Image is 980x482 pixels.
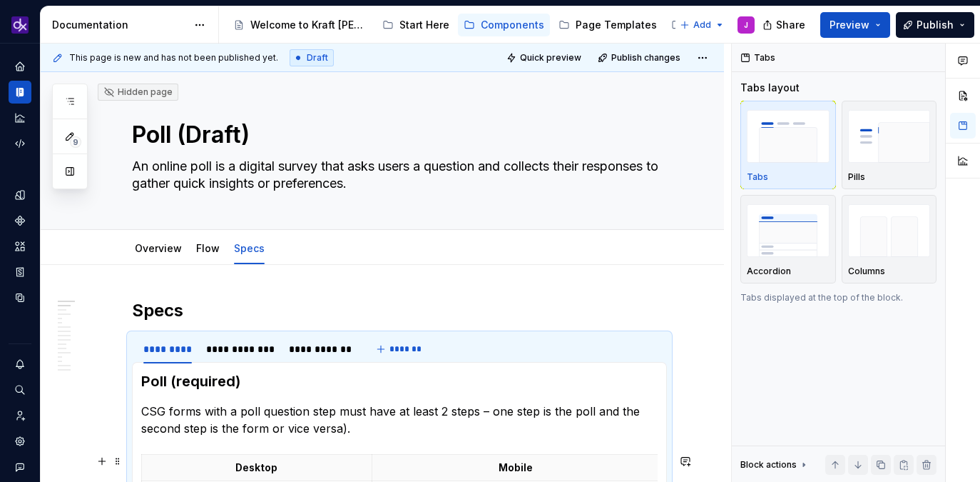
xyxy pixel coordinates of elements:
a: Assets [9,235,31,258]
span: Share [776,18,805,32]
a: Examples [665,14,741,36]
button: Share [755,12,815,38]
a: Components [458,14,550,36]
a: Page Templates [553,14,663,36]
button: placeholderTabs [740,101,836,189]
div: Specs [228,233,270,263]
span: This page is new and has not been published yet. [69,52,278,64]
span: 9 [70,136,81,148]
span: Publish changes [611,52,680,64]
a: Welcome to Kraft [PERSON_NAME] [228,14,374,36]
img: 0784b2da-6f85-42e6-8793-4468946223dc.png [11,16,29,34]
div: Block actions [740,455,810,475]
button: placeholderPills [842,101,937,189]
p: Tabs displayed at the top of the block. [740,292,936,303]
div: Flow [190,233,225,263]
a: Home [9,55,31,78]
textarea: An online poll is a digital survey that asks users a question and collects their responses to gat... [129,155,664,195]
p: Accordion [747,266,791,277]
a: Invite team [9,404,31,427]
img: placeholder [848,110,931,162]
a: Documentation [9,81,31,104]
div: Documentation [52,18,187,32]
a: Analytics [9,106,31,129]
h3: Poll (required) [141,371,658,391]
a: Design tokens [9,184,31,206]
div: Tabs layout [740,81,800,95]
p: Mobile [381,461,651,475]
div: Page tree [228,11,673,39]
img: placeholder [747,204,830,256]
button: Add [675,15,729,35]
span: Add [693,19,711,31]
p: Tabs [747,171,768,183]
img: placeholder [848,204,931,256]
div: Overview [129,233,188,263]
div: J [744,19,748,31]
p: Desktop [150,461,363,475]
span: Quick preview [520,52,581,64]
p: Pills [848,171,865,183]
textarea: Poll (Draft) [129,118,664,152]
button: Notifications [9,353,31,376]
a: Start Here [377,14,455,36]
a: Overview [135,242,182,254]
button: placeholderAccordion [740,195,836,283]
button: Search ⌘K [9,378,31,401]
div: Start Here [399,18,449,32]
button: Publish [896,12,974,38]
a: Code automation [9,132,31,155]
a: Components [9,209,31,232]
span: Draft [307,52,328,64]
span: Preview [830,18,869,32]
a: Data sources [9,286,31,309]
button: Quick preview [502,48,588,68]
div: Block actions [740,459,797,471]
a: Storybook stories [9,261,31,283]
div: Page Templates [576,18,657,32]
a: Settings [9,430,31,453]
button: Preview [820,12,890,38]
div: Components [481,18,544,32]
span: Publish [917,18,954,32]
div: Welcome to Kraft [PERSON_NAME] [250,18,368,32]
h2: Specs [132,299,667,322]
button: placeholderColumns [842,195,937,283]
a: Specs [234,242,265,254]
img: placeholder [747,110,830,162]
p: Columns [848,266,885,277]
button: Publish changes [593,48,687,68]
a: Flow [196,242,220,254]
div: Hidden page [103,86,173,98]
button: Contact support [9,456,31,478]
p: CSG forms with a poll question step must have at least 2 steps – one step is the poll and the sec... [141,403,658,437]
